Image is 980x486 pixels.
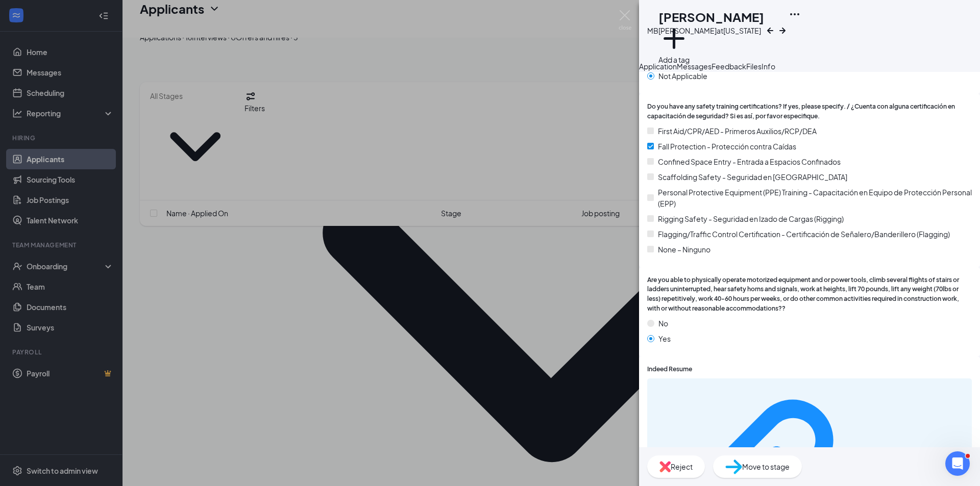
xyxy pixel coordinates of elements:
[658,187,972,209] span: Personal Protective Equipment (PPE) Training - Capacitación en Equipo de Protección Personal (EPP)
[658,228,950,240] span: Flagging/Traffic Control Certification - Certificación de Señalero/Banderillero (Flagging)
[764,8,776,53] button: ArrowLeftNew
[677,62,712,71] span: Messages
[658,23,690,65] button: PlusAdd a tag
[647,365,692,374] span: Indeed Resume
[658,318,668,329] span: No
[945,451,970,476] iframe: Intercom live chat
[658,141,796,152] span: Fall Protection - Protección contra Caídas
[647,275,972,314] span: Are you able to physically operate motorized equipment and or power tools, climb several flights ...
[658,23,690,54] svg: Plus
[647,25,658,36] div: MB
[658,125,817,137] span: First Aid/CPR/AED - Primeros Auxilios/RCP/DEA
[647,102,972,121] span: Do you have any safety training certifications? If yes, please specify. / ¿Cuenta con alguna cert...
[742,461,790,472] span: Move to stage
[658,213,844,224] span: Rigging Safety - Seguridad en Izado de Cargas (Rigging)
[746,62,762,71] span: Files
[658,70,707,82] span: Not Applicable
[658,171,847,183] span: Scaffolding Safety - Seguridad en [GEOGRAPHIC_DATA]
[764,24,776,37] svg: ArrowLeftNew
[776,8,789,53] button: ArrowRight
[776,24,789,37] svg: ArrowRight
[762,62,775,71] span: Info
[639,62,677,71] span: Application
[658,8,764,25] h1: [PERSON_NAME]
[658,25,764,36] div: [PERSON_NAME] at [US_STATE]
[712,62,746,71] span: Feedback
[658,244,710,255] span: None – Ninguno
[789,8,801,20] svg: Ellipses
[658,333,671,344] span: Yes
[658,156,841,167] span: Confined Space Entry - Entrada a Espacios Confinados
[671,461,693,472] span: Reject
